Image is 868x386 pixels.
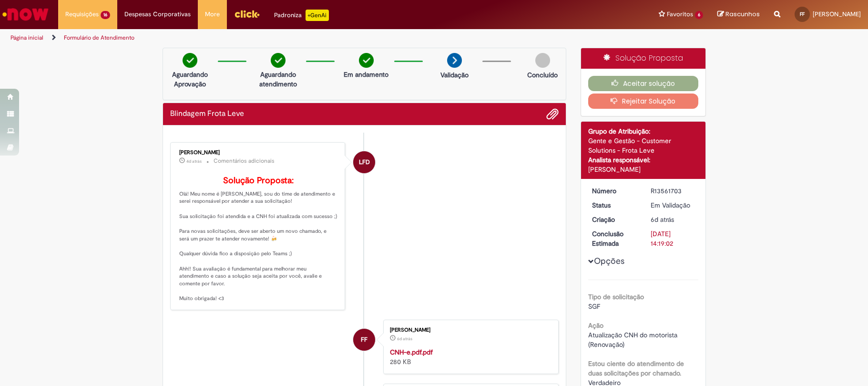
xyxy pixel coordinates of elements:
p: Aguardando atendimento [255,70,301,89]
img: arrow-next.png [447,53,462,68]
div: Gente e Gestão - Customer Solutions - Frota Leve [588,136,698,155]
img: check-circle-green.png [271,53,286,68]
span: SGF [588,302,600,311]
div: [DATE] 14:19:02 [651,229,695,248]
a: Formulário de Atendimento [64,34,134,42]
span: 6 [695,11,703,19]
div: Em Validação [651,200,695,210]
span: 6d atrás [397,336,412,342]
div: [PERSON_NAME] [588,165,698,174]
p: Aguardando Aprovação [167,70,213,89]
dt: Criação [585,215,643,224]
dt: Conclusão Estimada [585,229,643,248]
div: Solução Proposta [581,48,705,69]
b: Ação [588,321,603,330]
div: Analista responsável: [588,155,698,165]
b: Estou ciente do atendimento de duas solicitações por chamado. [588,359,684,377]
div: 24/09/2025 09:18:54 [651,215,695,224]
div: Fabio Henrique Da Silva Giacometti Filho [353,329,375,351]
h2: Blindagem Frota Leve Histórico de tíquete [170,110,244,118]
img: check-circle-green.png [183,53,197,68]
small: Comentários adicionais [214,157,275,165]
span: Requisições [65,10,99,19]
img: img-circle-grey.png [535,53,550,68]
a: CNH-e.pdf.pdf [390,348,433,356]
button: Adicionar anexos [546,108,559,120]
span: FF [361,328,368,351]
dt: Número [585,186,643,196]
div: Padroniza [274,10,329,21]
time: 24/09/2025 09:18:54 [651,215,674,224]
span: 16 [101,11,110,19]
span: More [205,10,220,19]
time: 26/09/2025 12:29:51 [186,158,202,164]
button: Aceitar solução [588,76,698,91]
div: [PERSON_NAME] [390,327,549,333]
span: [PERSON_NAME] [813,10,861,18]
div: Leticia Ferreira Dantas De Almeida [353,151,375,173]
div: 280 KB [390,347,549,366]
span: LFD [359,151,370,174]
b: Solução Proposta: [223,175,294,186]
p: +GenAi [306,10,329,21]
time: 24/09/2025 09:18:51 [397,336,412,342]
button: Rejeitar Solução [588,94,698,109]
span: Atualização CNH do motorista (Renovação) [588,331,679,349]
div: R13561703 [651,186,695,196]
span: Favoritos [667,10,693,19]
span: FF [800,11,805,17]
span: Despesas Corporativas [124,10,191,19]
p: Olá! Meu nome é [PERSON_NAME], sou do time de atendimento e serei responsável por atender a sua s... [179,176,338,303]
img: ServiceNow [1,5,50,24]
p: Concluído [527,70,558,80]
img: click_logo_yellow_360x200.png [234,7,260,21]
p: Em andamento [344,70,388,79]
p: Validação [440,70,469,80]
div: [PERSON_NAME] [179,150,338,156]
ul: Trilhas de página [7,29,572,47]
a: Rascunhos [717,10,760,19]
img: check-circle-green.png [359,53,374,68]
div: Grupo de Atribuição: [588,126,698,136]
dt: Status [585,200,643,210]
span: 6d atrás [651,215,674,224]
span: Rascunhos [725,10,760,19]
b: Tipo de solicitação [588,292,644,301]
span: 4d atrás [186,158,202,164]
a: Página inicial [10,34,43,42]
